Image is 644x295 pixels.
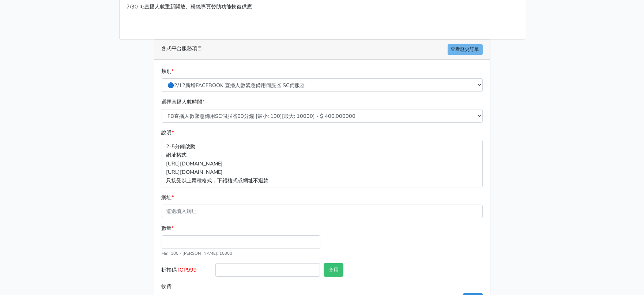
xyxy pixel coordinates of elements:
button: 套用 [324,263,343,277]
label: 數量 [162,224,174,232]
label: 折扣碼 [160,263,214,280]
label: 說明 [162,128,174,137]
small: Min: 100 - [PERSON_NAME]: 10000 [162,250,233,256]
label: 類別 [162,67,174,75]
p: 2-5分鐘啟動 網址格式 [URL][DOMAIN_NAME] [URL][DOMAIN_NAME] 只接受以上兩種格式，下錯格式或網址不退款 [162,140,483,187]
input: 這邊填入網址 [162,205,483,218]
span: TOP999 [177,266,197,273]
div: 各式平台服務項目 [154,40,490,60]
label: 選擇直播人數時間 [162,98,205,106]
a: 查看歷史訂單 [448,44,483,55]
label: 網址 [162,193,174,202]
p: 7/30 IG直播人數重新開放、粉絲專頁贊助功能恢復供應 [127,3,517,11]
label: 收費 [160,280,214,293]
